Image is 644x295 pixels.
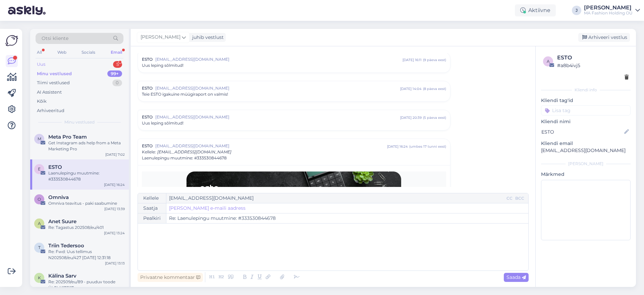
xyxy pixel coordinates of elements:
[38,221,41,226] span: A
[38,275,41,280] span: K
[157,149,231,154] span: [EMAIL_ADDRESS][DOMAIN_NAME]
[400,86,422,91] div: [DATE] 14:04
[80,48,97,57] div: Socials
[166,213,528,223] input: Write subject here...
[584,10,633,16] div: MA Fashion Holding OÜ
[38,136,41,141] span: M
[138,203,166,213] div: Saatja
[56,48,68,57] div: Web
[38,197,41,202] span: O
[514,195,526,201] div: BCC
[541,128,623,136] input: Lisa nimi
[48,170,125,182] div: Laenulepingu muutmine: #333530844678
[48,279,125,291] div: Re: 202509/eu/89 - puuduv toode ÜLEMISTEST
[105,261,125,266] div: [DATE] 13:13
[48,249,125,261] div: Re: Fwd: Uus tellimus N202508/eu/427 [DATE] 12:31:18
[5,34,18,47] img: Askly Logo
[42,35,68,42] span: Otsi kliente
[104,231,125,236] div: [DATE] 13:24
[142,149,156,154] span: Kellele :
[48,273,76,279] span: Kälina Sarv
[190,34,224,41] div: juhib vestlust
[541,87,631,93] div: Kliendi info
[113,61,122,68] div: 5
[141,34,180,41] span: [PERSON_NAME]
[48,164,62,170] span: ESTO
[37,70,72,77] div: Minu vestlused
[142,62,183,68] span: Uus leping sõlmitud!
[169,205,246,212] a: [PERSON_NAME] e-maili aadress
[155,85,400,91] span: [EMAIL_ADDRESS][DOMAIN_NAME]
[142,143,153,149] span: ESTO
[402,57,422,62] div: [DATE] 16:11
[48,200,125,206] div: Omniva teavitus - paki saabumine
[48,225,125,231] div: Re: Tagastus 202508/eu/401
[37,61,45,68] div: Uus
[104,182,125,187] div: [DATE] 16:24
[541,105,631,115] input: Lisa tag
[505,195,514,201] div: CC
[142,114,153,120] span: ESTO
[142,56,153,62] span: ESTO
[48,134,87,140] span: Meta Pro Team
[37,98,47,105] div: Kõik
[547,59,550,64] span: a
[515,4,556,16] div: Aktiivne
[64,119,95,125] span: Minu vestlused
[105,152,125,157] div: [DATE] 7:02
[584,5,640,16] a: [PERSON_NAME]MA Fashion Holding OÜ
[166,193,505,203] input: Recepient...
[107,70,122,77] div: 99+
[506,274,526,280] span: Saada
[423,115,446,120] div: ( 5 päeva eest )
[142,120,183,126] span: Uus leping sõlmitud!
[48,218,76,225] span: Anet Suure
[38,166,41,171] span: E
[36,48,43,57] div: All
[387,144,408,149] div: [DATE] 16:24
[104,206,125,211] div: [DATE] 13:39
[155,114,400,120] span: [EMAIL_ADDRESS][DOMAIN_NAME]
[423,86,446,91] div: ( 8 päeva eest )
[48,194,69,200] span: Omniva
[37,80,70,86] div: Tiimi vestlused
[138,213,166,223] div: Pealkiri
[557,54,629,62] div: ESTO
[138,273,203,282] div: Privaatne kommentaar
[541,171,631,178] p: Märkmed
[541,147,631,154] p: [EMAIL_ADDRESS][DOMAIN_NAME]
[423,57,446,62] div: ( 9 päeva eest )
[142,85,153,91] span: ESTO
[541,140,631,147] p: Kliendi email
[557,62,629,69] div: # a8b4ivj5
[155,143,387,149] span: [EMAIL_ADDRESS][DOMAIN_NAME]
[155,56,402,62] span: [EMAIL_ADDRESS][DOMAIN_NAME]
[541,97,631,104] p: Kliendi tag'id
[37,107,64,114] div: Arhiveeritud
[572,6,581,15] div: J
[38,245,41,250] span: T
[578,33,630,42] div: Arhiveeri vestlus
[142,155,227,161] span: Laenulepingu muutmine: #333530844678
[400,115,422,120] div: [DATE] 20:39
[541,118,631,125] p: Kliendi nimi
[112,80,122,86] div: 0
[48,140,125,152] div: Get Instagram ads help from a Meta Marketing Pro
[109,48,123,57] div: Email
[409,144,446,149] div: ( umbes 17 tunni eest )
[37,89,62,96] div: AI Assistent
[142,91,228,97] span: Teie ESTO igakuine müügiraport on valmis!
[541,161,631,167] div: [PERSON_NAME]
[48,243,84,249] span: Triin Tedersoo
[138,193,166,203] div: Kellele
[584,5,633,10] div: [PERSON_NAME]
